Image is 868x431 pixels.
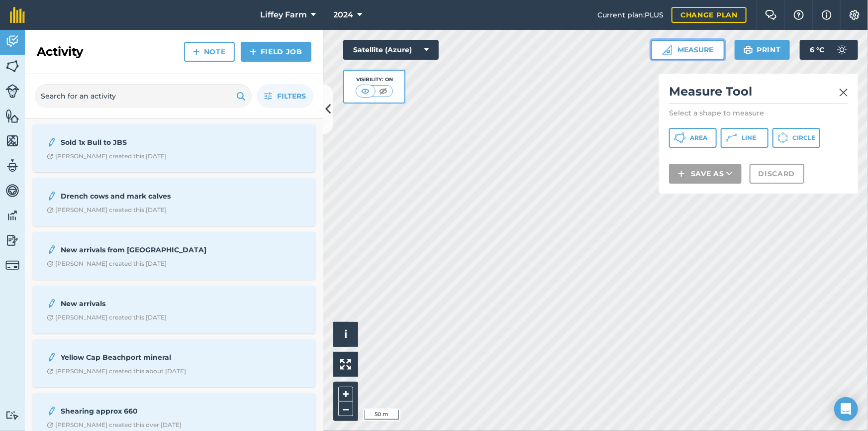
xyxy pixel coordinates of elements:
img: svg+xml;base64,PHN2ZyB4bWxucz0iaHR0cDovL3d3dy53My5vcmcvMjAwMC9zdmciIHdpZHRoPSI1MCIgaGVpZ2h0PSI0MC... [377,86,389,96]
span: 2024 [334,9,354,21]
button: Print [735,40,790,60]
a: Sold 1x Bull to JBSClock with arrow pointing clockwise[PERSON_NAME] created this [DATE] [39,130,309,166]
img: svg+xml;base64,PD94bWwgdmVyc2lvbj0iMS4wIiBlbmNvZGluZz0idXRmLTgiPz4KPCEtLSBHZW5lcmF0b3I6IEFkb2JlIE... [47,136,57,148]
img: Four arrows, one pointing top left, one top right, one bottom right and the last bottom left [340,359,351,370]
img: Clock with arrow pointing clockwise [47,207,53,214]
div: Open Intercom Messenger [834,397,858,421]
img: svg+xml;base64,PHN2ZyB4bWxucz0iaHR0cDovL3d3dy53My5vcmcvMjAwMC9zdmciIHdpZHRoPSIyMiIgaGVpZ2h0PSIzMC... [839,87,848,99]
a: New arrivals from [GEOGRAPHIC_DATA]Clock with arrow pointing clockwise[PERSON_NAME] created this ... [39,238,309,274]
strong: New arrivals [61,298,218,309]
a: New arrivalsClock with arrow pointing clockwise[PERSON_NAME] created this [DATE] [39,292,309,327]
img: svg+xml;base64,PHN2ZyB4bWxucz0iaHR0cDovL3d3dy53My5vcmcvMjAwMC9zdmciIHdpZHRoPSIxNCIgaGVpZ2h0PSIyNC... [193,46,200,58]
img: svg+xml;base64,PHN2ZyB4bWxucz0iaHR0cDovL3d3dy53My5vcmcvMjAwMC9zdmciIHdpZHRoPSI1NiIgaGVpZ2h0PSI2MC... [5,108,19,123]
strong: Yellow Cap Beachport mineral [61,352,218,363]
strong: New arrivals from [GEOGRAPHIC_DATA] [61,244,218,255]
img: Clock with arrow pointing clockwise [47,153,53,160]
button: Satellite (Azure) [343,40,439,60]
img: svg+xml;base64,PHN2ZyB4bWxucz0iaHR0cDovL3d3dy53My5vcmcvMjAwMC9zdmciIHdpZHRoPSI1NiIgaGVpZ2h0PSI2MC... [5,133,19,148]
strong: Shearing approx 660 [61,406,218,417]
button: – [338,402,353,416]
a: Yellow Cap Beachport mineralClock with arrow pointing clockwise[PERSON_NAME] created this about [... [39,345,309,381]
div: [PERSON_NAME] created this [DATE] [47,260,167,268]
img: Two speech bubbles overlapping with the left bubble in the forefront [765,10,777,20]
img: Clock with arrow pointing clockwise [47,422,53,429]
img: Clock with arrow pointing clockwise [47,315,53,321]
button: Save as [669,164,742,184]
div: [PERSON_NAME] created this over [DATE] [47,421,182,429]
span: 6 ° C [810,40,824,60]
strong: Drench cows and mark calves [61,191,218,202]
img: svg+xml;base64,PD94bWwgdmVyc2lvbj0iMS4wIiBlbmNvZGluZz0idXRmLTgiPz4KPCEtLSBHZW5lcmF0b3I6IEFkb2JlIE... [47,298,57,310]
div: Visibility: On [356,76,393,84]
div: [PERSON_NAME] created this [DATE] [47,206,167,214]
button: Discard [750,164,804,184]
button: Circle [772,128,820,148]
img: svg+xml;base64,PD94bWwgdmVyc2lvbj0iMS4wIiBlbmNvZGluZz0idXRmLTgiPz4KPCEtLSBHZW5lcmF0b3I6IEFkb2JlIE... [5,34,19,49]
button: Line [721,128,769,148]
span: Line [742,134,756,142]
span: i [344,328,347,340]
img: svg+xml;base64,PD94bWwgdmVyc2lvbj0iMS4wIiBlbmNvZGluZz0idXRmLTgiPz4KPCEtLSBHZW5lcmF0b3I6IEFkb2JlIE... [5,208,19,223]
span: Area [690,134,707,142]
button: i [333,322,358,347]
img: svg+xml;base64,PD94bWwgdmVyc2lvbj0iMS4wIiBlbmNvZGluZz0idXRmLTgiPz4KPCEtLSBHZW5lcmF0b3I6IEFkb2JlIE... [47,244,57,256]
img: svg+xml;base64,PHN2ZyB4bWxucz0iaHR0cDovL3d3dy53My5vcmcvMjAwMC9zdmciIHdpZHRoPSI1NiIgaGVpZ2h0PSI2MC... [5,59,19,74]
button: + [338,387,353,402]
img: svg+xml;base64,PD94bWwgdmVyc2lvbj0iMS4wIiBlbmNvZGluZz0idXRmLTgiPz4KPCEtLSBHZW5lcmF0b3I6IEFkb2JlIE... [5,411,19,420]
strong: Sold 1x Bull to JBS [61,137,218,148]
a: Drench cows and mark calvesClock with arrow pointing clockwise[PERSON_NAME] created this [DATE] [39,184,309,220]
img: A cog icon [849,10,861,20]
span: Liffey Farm [261,9,307,21]
img: fieldmargin Logo [10,7,25,23]
img: svg+xml;base64,PHN2ZyB4bWxucz0iaHR0cDovL3d3dy53My5vcmcvMjAwMC9zdmciIHdpZHRoPSI1MCIgaGVpZ2h0PSI0MC... [359,86,372,96]
img: svg+xml;base64,PD94bWwgdmVyc2lvbj0iMS4wIiBlbmNvZGluZz0idXRmLTgiPz4KPCEtLSBHZW5lcmF0b3I6IEFkb2JlIE... [832,40,852,60]
button: Filters [257,84,313,108]
span: Filters [277,91,306,102]
img: svg+xml;base64,PHN2ZyB4bWxucz0iaHR0cDovL3d3dy53My5vcmcvMjAwMC9zdmciIHdpZHRoPSIxOSIgaGVpZ2h0PSIyNC... [236,90,246,102]
img: svg+xml;base64,PD94bWwgdmVyc2lvbj0iMS4wIiBlbmNvZGluZz0idXRmLTgiPz4KPCEtLSBHZW5lcmF0b3I6IEFkb2JlIE... [5,183,19,198]
button: Area [669,128,717,148]
p: Select a shape to measure [669,108,848,118]
img: Clock with arrow pointing clockwise [47,368,53,375]
img: svg+xml;base64,PHN2ZyB4bWxucz0iaHR0cDovL3d3dy53My5vcmcvMjAwMC9zdmciIHdpZHRoPSIxOSIgaGVpZ2h0PSIyNC... [744,44,753,56]
input: Search for an activity [35,84,252,108]
img: svg+xml;base64,PD94bWwgdmVyc2lvbj0iMS4wIiBlbmNvZGluZz0idXRmLTgiPz4KPCEtLSBHZW5lcmF0b3I6IEFkb2JlIE... [5,233,19,248]
div: [PERSON_NAME] created this [DATE] [47,152,167,160]
h2: Measure Tool [669,84,848,104]
img: svg+xml;base64,PD94bWwgdmVyc2lvbj0iMS4wIiBlbmNvZGluZz0idXRmLTgiPz4KPCEtLSBHZW5lcmF0b3I6IEFkb2JlIE... [5,258,19,272]
button: 6 °C [800,40,858,60]
img: svg+xml;base64,PD94bWwgdmVyc2lvbj0iMS4wIiBlbmNvZGluZz0idXRmLTgiPz4KPCEtLSBHZW5lcmF0b3I6IEFkb2JlIE... [5,84,19,98]
img: Ruler icon [662,45,672,55]
img: svg+xml;base64,PD94bWwgdmVyc2lvbj0iMS4wIiBlbmNvZGluZz0idXRmLTgiPz4KPCEtLSBHZW5lcmF0b3I6IEFkb2JlIE... [47,405,57,417]
img: svg+xml;base64,PHN2ZyB4bWxucz0iaHR0cDovL3d3dy53My5vcmcvMjAwMC9zdmciIHdpZHRoPSIxNyIgaGVpZ2h0PSIxNy... [822,9,832,21]
img: A question mark icon [793,10,805,20]
button: Measure [651,40,725,60]
div: [PERSON_NAME] created this [DATE] [47,314,167,322]
a: Field Job [241,42,311,62]
img: svg+xml;base64,PD94bWwgdmVyc2lvbj0iMS4wIiBlbmNvZGluZz0idXRmLTgiPz4KPCEtLSBHZW5lcmF0b3I6IEFkb2JlIE... [47,190,57,202]
a: Change plan [672,7,747,23]
div: [PERSON_NAME] created this about [DATE] [47,367,186,375]
span: Current plan : PLUS [597,9,664,20]
img: svg+xml;base64,PD94bWwgdmVyc2lvbj0iMS4wIiBlbmNvZGluZz0idXRmLTgiPz4KPCEtLSBHZW5lcmF0b3I6IEFkb2JlIE... [5,158,19,173]
span: Circle [792,134,815,142]
h2: Activity [37,44,83,60]
img: Clock with arrow pointing clockwise [47,261,53,267]
img: svg+xml;base64,PHN2ZyB4bWxucz0iaHR0cDovL3d3dy53My5vcmcvMjAwMC9zdmciIHdpZHRoPSIxNCIgaGVpZ2h0PSIyNC... [678,168,685,180]
a: Note [184,42,235,62]
img: svg+xml;base64,PHN2ZyB4bWxucz0iaHR0cDovL3d3dy53My5vcmcvMjAwMC9zdmciIHdpZHRoPSIxNCIgaGVpZ2h0PSIyNC... [250,46,257,58]
img: svg+xml;base64,PD94bWwgdmVyc2lvbj0iMS4wIiBlbmNvZGluZz0idXRmLTgiPz4KPCEtLSBHZW5lcmF0b3I6IEFkb2JlIE... [47,351,57,363]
